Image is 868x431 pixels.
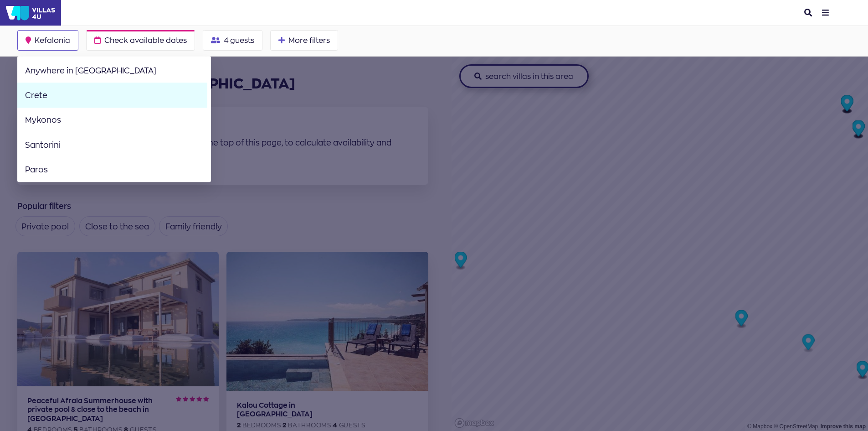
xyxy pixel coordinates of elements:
span: Check available dates [104,36,187,44]
a: Crete [17,83,207,108]
button: Kefalonia [17,30,78,51]
span: More filters [288,36,330,44]
span: 4 guests [224,36,254,44]
a: Santorini [17,132,207,157]
a: Anywhere in [GEOGRAPHIC_DATA] [17,58,207,83]
button: 4 guests [203,30,262,51]
button: More filters [270,30,338,51]
a: Paros [17,157,207,182]
span: Kefalonia [35,36,70,44]
a: Mykonos [17,108,207,132]
button: Check available dates [86,30,195,51]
